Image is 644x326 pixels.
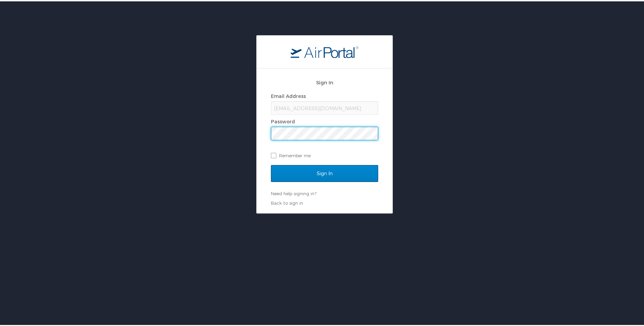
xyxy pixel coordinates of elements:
h2: Sign In [271,77,378,85]
label: Email Address [271,92,306,98]
img: logo [291,44,358,57]
input: Sign In [271,164,378,181]
a: Back to sign in [271,199,303,204]
label: Password [271,117,295,123]
a: Need help signing in? [271,189,316,195]
label: Remember me [271,149,378,159]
